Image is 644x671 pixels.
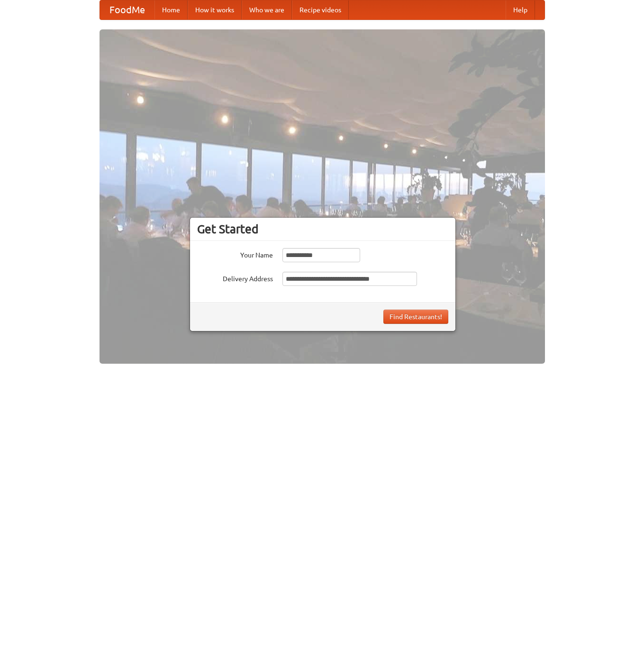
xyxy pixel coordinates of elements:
a: How it works [188,0,242,19]
a: Recipe videos [292,0,349,19]
a: Help [506,0,535,19]
label: Delivery Address [197,272,273,284]
h3: Get Started [197,222,448,236]
a: Who we are [242,0,292,19]
a: FoodMe [100,0,154,19]
a: Home [154,0,188,19]
label: Your Name [197,248,273,260]
button: Find Restaurants! [383,310,448,324]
